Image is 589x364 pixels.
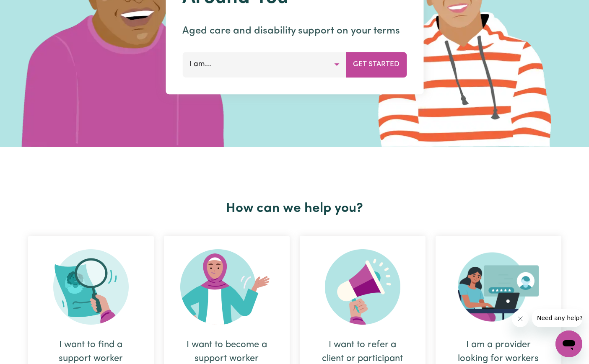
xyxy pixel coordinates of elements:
[346,52,407,77] button: Get Started
[458,249,539,325] img: Provider
[325,249,400,325] img: Refer
[555,330,582,357] iframe: Button to launch messaging window
[532,309,582,327] iframe: Message from company
[5,6,51,13] span: Need any help?
[182,23,407,39] p: Aged care and disability support on your terms
[23,201,566,217] h2: How can we help you?
[512,310,529,327] iframe: Close message
[53,249,129,325] img: Search
[182,52,346,77] button: I am...
[180,249,273,325] img: Become Worker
